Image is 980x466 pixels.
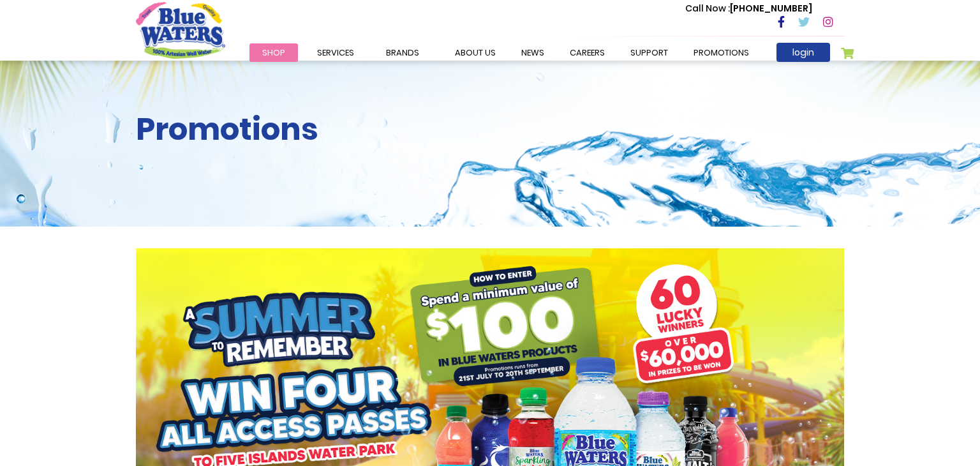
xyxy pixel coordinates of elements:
[373,43,432,62] a: Brands
[685,2,730,15] span: Call Now :
[136,2,225,58] a: store logo
[776,43,830,62] a: login
[304,43,367,62] a: Services
[249,43,298,62] a: Shop
[136,111,844,148] h2: Promotions
[262,47,285,59] span: Shop
[618,43,681,62] a: support
[685,2,812,15] p: [PHONE_NUMBER]
[386,47,419,59] span: Brands
[681,43,762,62] a: Promotions
[442,43,509,62] a: about us
[509,43,557,62] a: News
[557,43,618,62] a: careers
[317,47,354,59] span: Services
